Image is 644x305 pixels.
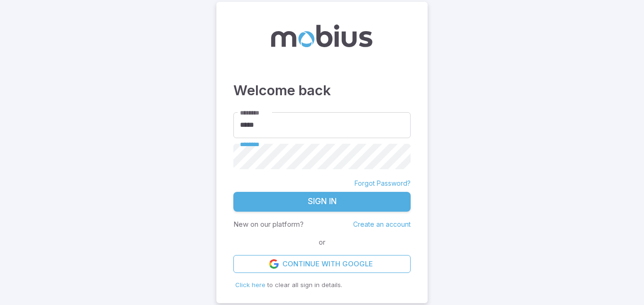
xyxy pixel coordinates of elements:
[355,179,411,188] a: Forgot Password?
[233,219,304,230] p: New on our platform?
[235,280,409,290] p: to clear all sign in details.
[316,237,328,247] span: or
[235,281,265,289] span: Click here
[233,255,411,273] a: Continue with Google
[353,220,411,228] a: Create an account
[233,192,411,212] button: Sign In
[233,80,411,101] h3: Welcome back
